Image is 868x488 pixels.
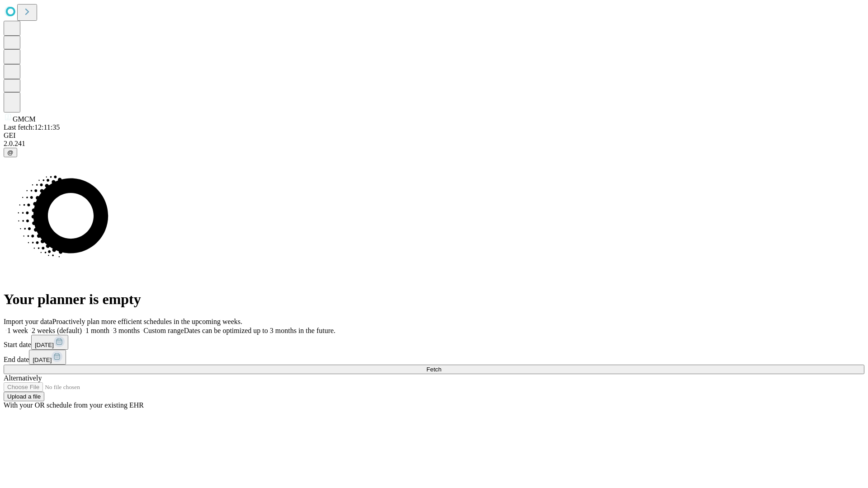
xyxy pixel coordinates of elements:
[4,374,42,382] span: Alternatively
[4,123,60,131] span: Last fetch: 12:11:35
[52,318,242,325] span: Proactively plan more efficient schedules in the upcoming weeks.
[85,327,109,334] span: 1 month
[33,357,52,363] span: [DATE]
[7,327,28,334] span: 1 week
[4,365,864,374] button: Fetch
[426,366,441,373] span: Fetch
[4,392,44,401] button: Upload a file
[4,291,864,308] h1: Your planner is empty
[13,115,36,123] span: GMCM
[113,327,140,334] span: 3 months
[31,335,68,350] button: [DATE]
[35,342,54,348] span: [DATE]
[4,318,52,325] span: Import your data
[29,350,66,365] button: [DATE]
[143,327,184,334] span: Custom range
[4,148,17,157] button: @
[32,327,82,334] span: 2 weeks (default)
[7,149,14,156] span: @
[4,140,864,148] div: 2.0.241
[4,401,144,409] span: With your OR schedule from your existing EHR
[4,350,864,365] div: End date
[184,327,335,334] span: Dates can be optimized up to 3 months in the future.
[4,335,864,350] div: Start date
[4,131,864,140] div: GEI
